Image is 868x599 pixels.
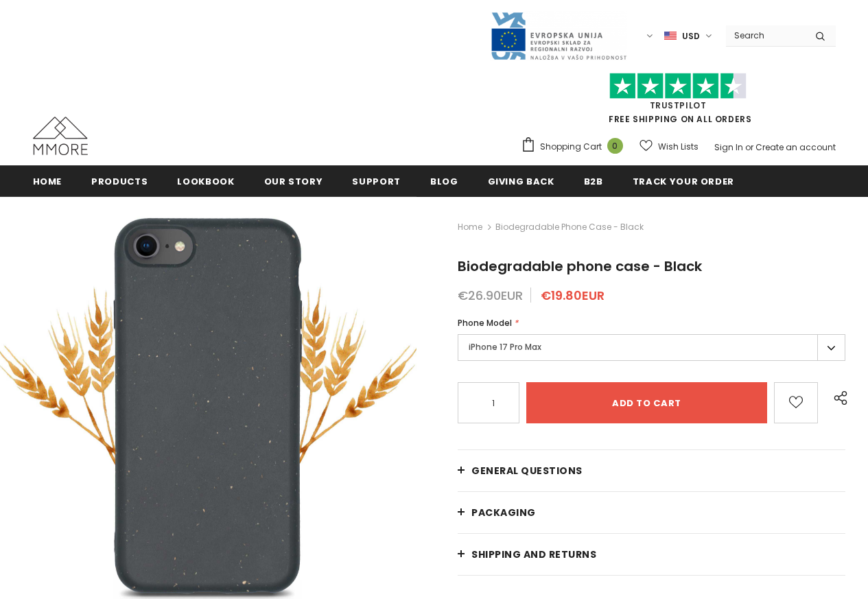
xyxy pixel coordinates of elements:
[264,165,323,196] a: Our Story
[745,141,753,153] span: or
[458,450,845,491] a: General Questions
[755,141,836,153] a: Create an account
[33,175,62,188] span: Home
[726,25,805,45] input: Search Site
[607,138,623,154] span: 0
[458,317,512,329] span: Phone Model
[91,165,148,196] a: Products
[584,175,603,188] span: B2B
[633,165,734,196] a: Track your order
[264,175,323,188] span: Our Story
[521,79,836,125] span: FREE SHIPPING ON ALL ORDERS
[33,117,88,155] img: MMORE Cases
[609,73,747,99] img: Trust Pilot Stars
[430,175,458,188] span: Blog
[458,257,702,276] span: Biodegradable phone case - Black
[471,506,536,519] span: PACKAGING
[91,175,148,188] span: Products
[458,534,845,575] a: Shipping and returns
[541,287,605,304] span: €19.80EUR
[471,548,596,561] span: Shipping and returns
[633,175,734,188] span: Track your order
[650,99,707,111] a: Trustpilot
[458,492,845,533] a: PACKAGING
[352,175,401,188] span: support
[33,165,62,196] a: Home
[430,165,458,196] a: Blog
[714,141,743,153] a: Sign In
[490,11,627,61] img: Javni Razpis
[488,165,554,196] a: Giving back
[490,30,627,41] a: Javni Razpis
[640,134,699,158] a: Wish Lists
[584,165,603,196] a: B2B
[682,30,700,43] span: USD
[471,464,583,478] span: General Questions
[540,140,602,154] span: Shopping Cart
[495,219,644,235] span: Biodegradable phone case - Black
[488,175,554,188] span: Giving back
[177,175,234,188] span: Lookbook
[458,219,482,235] a: Home
[658,140,699,154] span: Wish Lists
[177,165,234,196] a: Lookbook
[352,165,401,196] a: support
[458,287,523,304] span: €26.90EUR
[664,30,677,42] img: USD
[521,137,630,157] a: Shopping Cart 0
[526,382,767,423] input: Add to cart
[458,334,845,361] label: iPhone 17 Pro Max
